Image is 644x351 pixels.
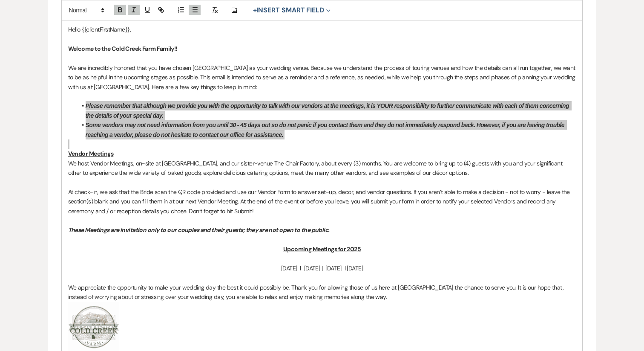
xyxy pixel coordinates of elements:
[68,226,330,234] em: These Meetings are invitation only to our couples and their guests; they are not open to the public.
[86,102,571,119] em: Please remember that although we provide you with the opportunity to talk with our vendors at the...
[68,284,565,301] span: We appreciate the opportunity to make your wedding day the best it could possibly be. Thank you f...
[283,245,361,253] u: Upcoming Meetings for 2025
[68,150,114,157] u: Vendor Meetings
[253,7,257,14] span: +
[68,64,577,91] span: We are incredibly honored that you have chosen [GEOGRAPHIC_DATA] as your wedding venue. Because w...
[68,160,564,177] span: We host Vendor Meetings, on-site at [GEOGRAPHIC_DATA], and our sister-venue The Chair Factory, ab...
[68,188,572,215] span: At check-in, we ask that the Bride scan the QR code provided and use our Vendor Form to answer se...
[250,5,333,15] button: Insert Smart Field
[68,45,177,52] strong: Welcome to the Cold Creek Farm Family!!
[281,264,363,272] span: [DATE] l [DATE] | [DATE] l [DATE]
[68,25,576,34] p: Hello {{clientFirstName}},
[86,122,566,138] em: Some vendors may not need information from you until 30 - 45 days out so do not panic if you cont...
